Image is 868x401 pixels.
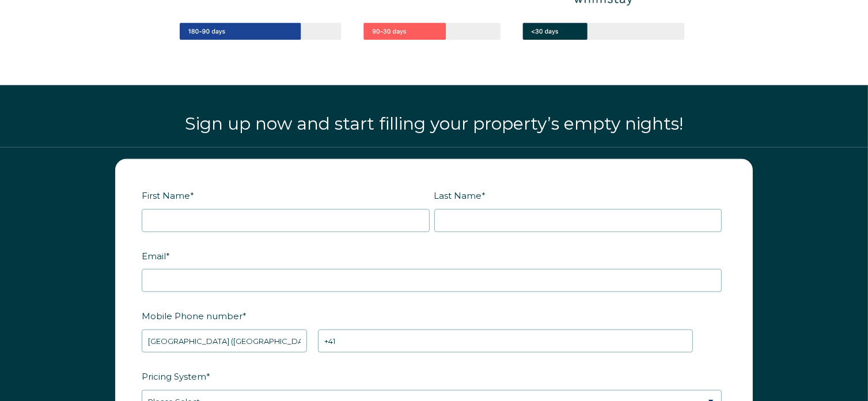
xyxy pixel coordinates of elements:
span: Email [142,247,166,265]
span: First Name [142,187,190,205]
span: Pricing System [142,368,206,385]
span: Mobile Phone number [142,307,242,325]
span: Sign up now and start filling your property’s empty nights! [185,113,683,134]
span: Last Name [434,187,482,205]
